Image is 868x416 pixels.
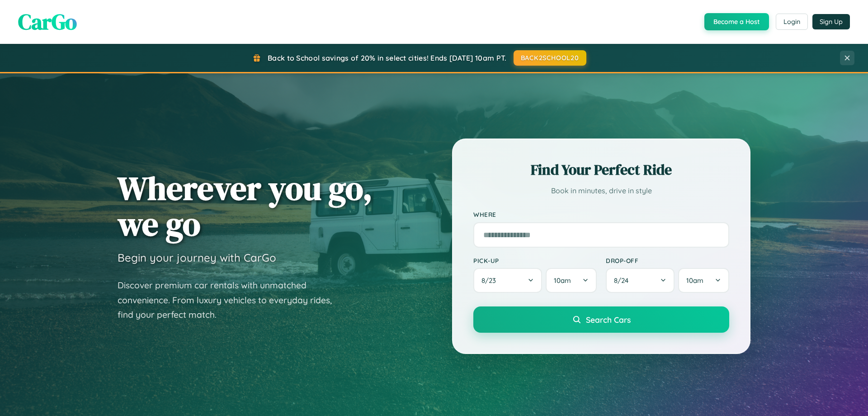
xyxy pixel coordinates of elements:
span: CarGo [18,7,77,37]
h2: Find Your Perfect Ride [473,160,729,180]
span: Search Cars [586,315,631,325]
button: Sign Up [812,14,850,29]
span: 8 / 24 [614,276,633,285]
button: 10am [546,268,597,293]
p: Discover premium car rentals with unmatched convenience. From luxury vehicles to everyday rides, ... [118,278,344,322]
button: 8/24 [606,268,675,293]
button: Become a Host [704,13,769,30]
span: 8 / 23 [481,276,500,285]
h3: Begin your journey with CarGo [118,251,276,264]
button: Search Cars [473,306,729,333]
button: BACK2SCHOOL20 [514,50,586,66]
button: 10am [678,268,729,293]
label: Where [473,211,729,219]
span: Back to School savings of 20% in select cities! Ends [DATE] 10am PT. [268,53,506,62]
span: 10am [554,276,571,285]
button: 8/23 [473,268,542,293]
span: 10am [686,276,703,285]
h1: Wherever you go, we go [118,170,373,242]
button: Login [776,14,808,30]
label: Pick-up [473,257,597,264]
label: Drop-off [606,257,729,264]
p: Book in minutes, drive in style [473,184,729,197]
